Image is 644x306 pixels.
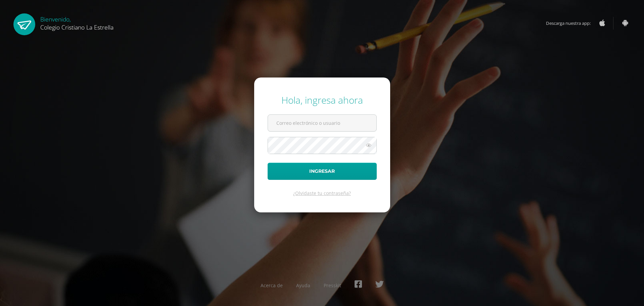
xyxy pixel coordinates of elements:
a: Acerca de [261,282,283,289]
div: Bienvenido, [40,13,113,31]
span: Descarga nuestra app: [546,17,597,30]
a: Presskit [324,282,341,289]
a: ¿Olvidaste tu contraseña? [293,190,351,196]
span: Colegio Cristiano La Estrella [40,23,113,31]
button: Ingresar [268,163,377,180]
div: Hola, ingresa ahora [268,94,377,106]
a: Ayuda [296,282,310,289]
input: Correo electrónico o usuario [268,115,376,131]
